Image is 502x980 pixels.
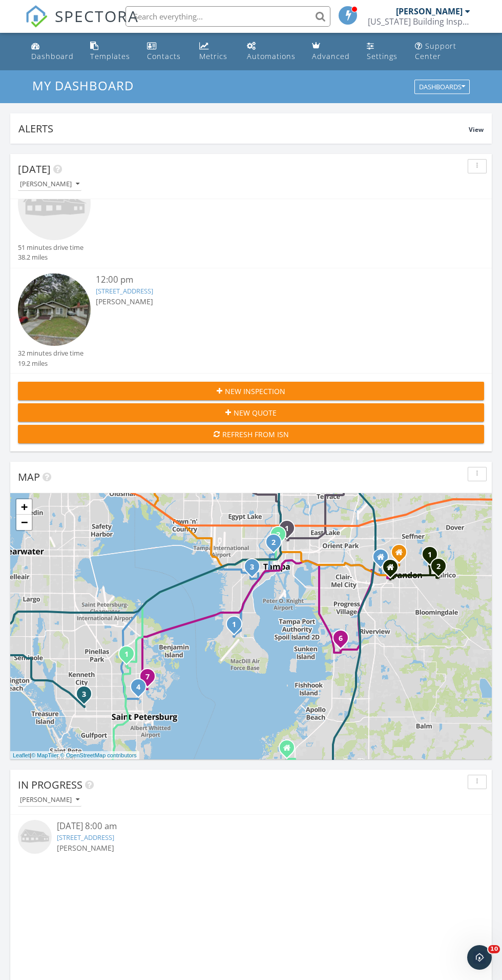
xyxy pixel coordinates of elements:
div: Templates [90,51,130,61]
div: Alerts [18,122,469,135]
i: 1 [428,552,432,559]
a: Settings [363,37,403,66]
span: 10 [488,945,500,953]
input: Search everything... [126,6,330,27]
div: 1117 Tyrone Blvd N, Saint Petersburg, FL 33710 [84,694,90,700]
a: 8:00 am [STREET_ADDRESS] [PERSON_NAME] 51 minutes drive time 38.2 miles [18,167,484,262]
span: My Dashboard [32,77,134,94]
div: 525 Gornto Lake Rd, Brandon FL 33510 [381,557,387,563]
img: The Best Home Inspection Software - Spectora [25,5,48,28]
div: 2613 Bonterra Blvd, Valrico, FL 33594 [438,566,445,572]
div: 6922 Duffy Ln, Tampa, FL 33616 [234,624,240,630]
div: Settings [367,51,398,61]
a: Automations (Basic) [243,37,300,66]
button: Dashboards [414,80,470,94]
div: 2122 N Highland Ave, Tampa, FL 33602 [274,542,280,548]
i: 1 [232,621,236,629]
div: 750 22nd Ave N, St Petersburg, FL 33704 [138,687,144,693]
div: Metrics [199,51,227,61]
span: [PERSON_NAME] [57,843,114,853]
a: Zoom in [16,499,32,515]
div: [PERSON_NAME] [20,181,79,188]
div: 1312 E Louise Ave, Tampa, FL 33603 [287,528,293,534]
div: 603 Cottage Grove Cir, Valrico, FL 33594 [430,554,436,560]
div: | [10,751,139,760]
div: Dashboards [419,84,465,91]
div: [PERSON_NAME] [20,796,79,803]
div: 409 E Adalee St, Tampa, FL 33603 [278,534,284,540]
button: New Inspection [18,382,484,400]
iframe: Intercom live chat [467,945,492,970]
i: 1 [285,525,289,533]
div: Support Center [415,41,456,61]
div: 12:00 pm [96,273,446,286]
a: 12:00 pm [STREET_ADDRESS] [PERSON_NAME] 32 minutes drive time 19.2 miles [18,273,484,368]
i: 2 [271,539,276,546]
div: 38.2 miles [18,252,83,262]
div: Contacts [147,51,181,61]
a: Advanced [308,37,354,66]
span: In Progress [18,778,82,792]
a: [STREET_ADDRESS] [96,286,153,296]
button: [PERSON_NAME] [18,178,81,191]
span: Map [18,470,40,484]
button: New Quote [18,403,484,422]
a: Templates [86,37,135,66]
div: 51 minutes drive time [18,243,83,252]
div: 19.2 miles [18,359,83,368]
i: 3 [250,564,254,571]
i: 4 [136,684,140,691]
span: New Quote [234,407,277,418]
a: Dashboard [27,37,78,66]
img: house-placeholder-square-ca63347ab8c70e15b013bc22427d3df0f7f082c62ce06d78aee8ec4e70df452f.jpg [18,167,91,240]
div: 807 White Heron Blvd, Ruskin FL 33570 [287,748,293,754]
i: 7 [145,674,150,681]
button: Refresh from ISN [18,425,484,443]
a: Support Center [411,37,475,66]
span: [DATE] [18,162,51,176]
div: 660 Timber Pond Dr, Brandon Florida 33510 [399,552,405,558]
a: [DATE] 8:00 am [STREET_ADDRESS] [PERSON_NAME] [18,820,484,865]
span: [PERSON_NAME] [96,297,153,306]
img: house-placeholder-square-ca63347ab8c70e15b013bc22427d3df0f7f082c62ce06d78aee8ec4e70df452f.jpg [18,820,52,854]
span: New Inspection [225,386,285,397]
div: 32 minutes drive time [18,348,83,358]
span: View [469,125,484,134]
div: 312 35th Ave NE, St. Petersburg, FL 33704 [148,676,154,682]
a: Contacts [143,37,187,66]
i: 3 [82,691,86,698]
button: [PERSON_NAME] [18,793,81,807]
div: Dashboard [31,51,74,61]
a: [STREET_ADDRESS] [57,833,114,842]
i: 1 [124,651,129,658]
i: 2 [276,532,280,539]
a: SPECTORA [25,14,139,35]
div: 1435 Oakfield Dr, Brandon FL 33511 [390,567,396,573]
i: 6 [339,635,343,642]
a: © MapTiler [31,752,59,758]
span: SPECTORA [55,5,139,27]
div: Advanced [312,51,350,61]
div: Florida Building Inspection Group [368,16,470,27]
a: Leaflet [13,752,30,758]
div: [DATE] 8:00 am [57,820,445,833]
a: Metrics [195,37,235,66]
a: © OpenStreetMap contributors [60,752,137,758]
div: 2810 W Morrison Ave , Tampa, FL 33629 [252,566,258,573]
div: 6447 19th St N, Saint Petersburg, FL 33702 [127,654,133,660]
i: 2 [436,563,441,571]
a: Zoom out [16,515,32,530]
div: 10104 Gloria St Unit E, Gibsonton, FL 33534 [341,638,347,644]
div: Refresh from ISN [26,429,476,440]
img: streetview [18,273,91,346]
div: Automations [247,51,296,61]
div: [PERSON_NAME] [396,6,463,16]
